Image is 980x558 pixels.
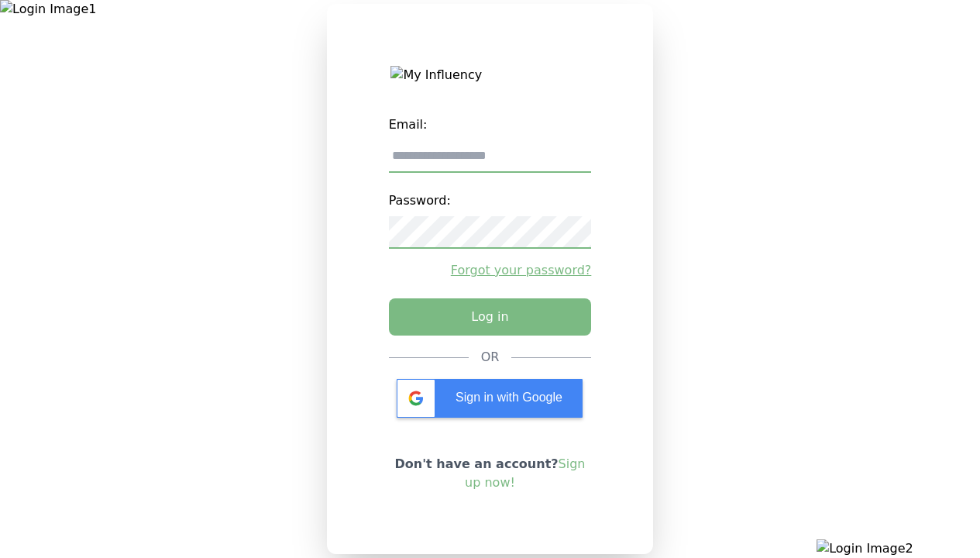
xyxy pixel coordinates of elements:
[389,185,592,216] label: Password:
[397,379,583,418] div: Sign in with Google
[389,261,592,280] a: Forgot your password?
[817,539,980,558] img: Login Image2
[389,109,592,140] label: Email:
[389,298,592,336] button: Log in
[481,348,500,367] div: OR
[389,455,592,492] p: Don't have an account?
[456,391,562,404] span: Sign in with Google
[390,66,589,84] img: My Influency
